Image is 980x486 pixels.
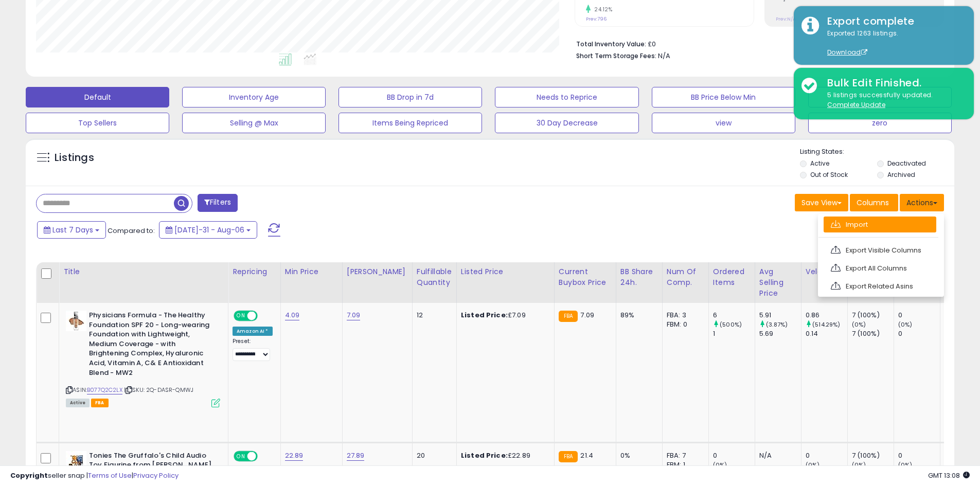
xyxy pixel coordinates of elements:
[852,311,894,320] div: 7 (100%)
[26,113,169,133] button: Top Sellers
[850,194,898,211] button: Columns
[759,451,793,460] div: N/A
[824,260,936,276] a: Export All Columns
[461,451,508,460] b: Listed Price:
[198,194,238,212] button: Filters
[713,329,755,338] div: 1
[720,320,742,329] small: (500%)
[576,51,656,60] b: Short Term Storage Fees:
[285,310,300,320] a: 4.09
[652,87,795,107] button: BB Price Below Min
[824,217,936,232] a: Import
[10,471,48,480] strong: Copyright
[928,471,970,480] span: 2025-08-14 13:08 GMT
[338,113,482,133] button: Items Being Repriced
[620,266,658,288] div: BB Share 24h.
[620,451,654,460] div: 0%
[233,327,273,336] div: Amazon AI *
[620,311,654,320] div: 89%
[461,310,508,320] b: Listed Price:
[347,266,408,277] div: [PERSON_NAME]
[559,311,578,322] small: FBA
[667,320,701,329] div: FBM: 0
[806,451,847,460] div: 0
[10,471,179,481] div: seller snap | |
[713,311,755,320] div: 6
[824,242,936,258] a: Export Visible Columns
[576,40,646,48] b: Total Inventory Value:
[461,311,546,320] div: £7.09
[900,194,944,211] button: Actions
[766,320,788,329] small: (3.87%)
[417,311,449,320] div: 12
[347,451,365,461] a: 27.89
[66,399,90,407] span: All listings currently available for purchase on Amazon
[495,113,638,133] button: 30 Day Decrease
[37,221,106,239] button: Last 7 Days
[66,311,86,331] img: 31tZkzeDCML._SL40_.jpg
[759,311,801,320] div: 5.91
[824,278,936,294] a: Export Related Asins
[806,329,847,338] div: 0.14
[776,16,796,22] small: Prev: N/A
[667,311,701,320] div: FBA: 3
[898,320,913,329] small: (0%)
[89,311,214,380] b: Physicians Formula - The Healthy Foundation SPF 20 - Long-wearing Foundation with Lightweight, Me...
[285,451,304,461] a: 22.89
[159,221,257,239] button: [DATE]-31 - Aug-06
[87,386,122,394] a: B077Q2C2LX
[559,266,612,288] div: Current Buybox Price
[819,14,966,29] div: Export complete
[591,6,612,13] small: 24.12%
[852,329,894,338] div: 7 (100%)
[887,170,915,179] label: Archived
[898,329,940,338] div: 0
[800,147,954,157] p: Listing States:
[26,87,169,107] button: Default
[667,451,701,460] div: FBA: 7
[88,471,132,480] a: Terms of Use
[806,311,847,320] div: 0.86
[461,266,550,277] div: Listed Price
[235,452,247,460] span: ON
[887,159,926,168] label: Deactivated
[495,87,638,107] button: Needs to Reprice
[812,320,840,329] small: (514.29%)
[133,471,179,480] a: Privacy Policy
[795,194,848,211] button: Save View
[347,310,361,320] a: 7.09
[91,399,109,407] span: FBA
[576,37,936,49] li: £0
[898,311,940,320] div: 0
[55,151,94,165] h5: Listings
[713,451,755,460] div: 0
[759,266,797,299] div: Avg Selling Price
[852,320,866,329] small: (0%)
[174,225,244,235] span: [DATE]-31 - Aug-06
[559,451,578,462] small: FBA
[759,329,801,338] div: 5.69
[124,386,193,394] span: | SKU: 2Q-DASR-QMWJ
[233,266,276,277] div: Repricing
[713,266,751,288] div: Ordered Items
[66,451,86,472] img: 419OLX6Ji3L._SL40_.jpg
[66,311,220,406] div: ASIN:
[819,91,966,110] div: 5 listings successfully updated.
[898,451,940,460] div: 0
[658,51,670,61] span: N/A
[810,159,829,168] label: Active
[256,312,273,320] span: OFF
[810,170,848,179] label: Out of Stock
[285,266,338,277] div: Min Price
[417,266,452,288] div: Fulfillable Quantity
[417,451,449,460] div: 20
[806,266,843,277] div: Velocity
[827,100,885,109] u: Complete Update
[827,48,867,57] a: Download
[63,266,224,277] div: Title
[857,197,889,208] span: Columns
[233,338,273,361] div: Preset:
[819,76,966,91] div: Bulk Edit Finished.
[580,310,594,320] span: 7.09
[808,113,952,133] button: zero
